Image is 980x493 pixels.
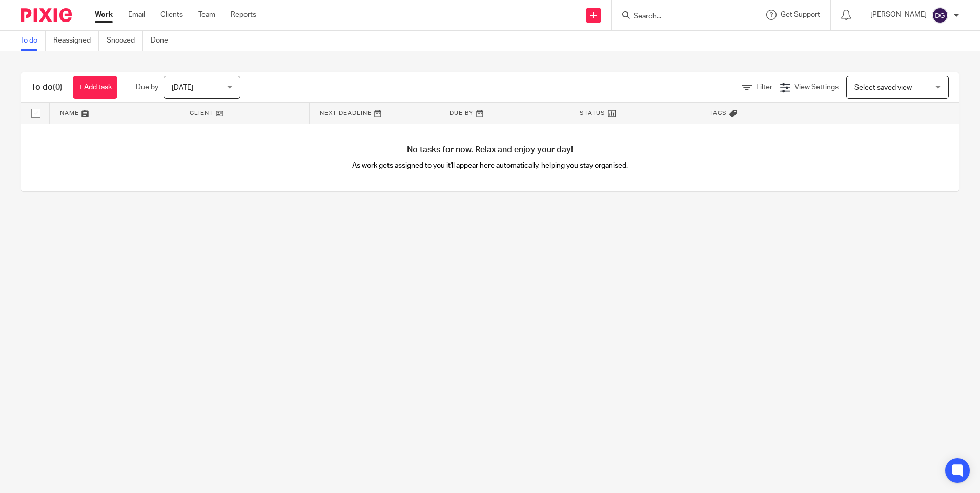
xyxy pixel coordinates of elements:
[136,82,158,92] p: Due by
[632,12,725,22] input: Search
[73,76,117,99] a: + Add task
[31,82,63,93] h1: To do
[128,10,145,20] a: Email
[21,8,72,22] img: Pixie
[781,11,820,18] span: Get Support
[854,84,912,91] span: Select saved view
[160,10,183,20] a: Clients
[107,31,143,51] a: Snoozed
[172,84,193,91] span: [DATE]
[932,7,948,24] img: svg%3E
[95,10,113,20] a: Work
[794,84,839,91] span: View Settings
[256,160,725,171] p: As work gets assigned to you it'll appear here automatically, helping you stay organised.
[709,110,727,116] span: Tags
[53,31,99,51] a: Reassigned
[231,10,256,20] a: Reports
[21,31,46,51] a: To do
[151,31,176,51] a: Done
[870,10,927,20] p: [PERSON_NAME]
[21,145,959,155] h4: No tasks for now. Relax and enjoy your day!
[198,10,215,20] a: Team
[756,84,772,91] span: Filter
[53,83,63,91] span: (0)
